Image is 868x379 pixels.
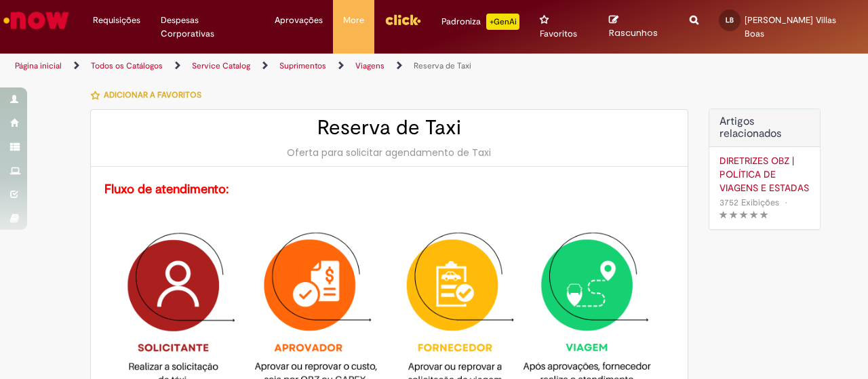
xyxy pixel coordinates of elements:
strong: Fluxo de atendimento: [104,181,229,197]
span: Aprovações [275,14,323,27]
img: click_logo_yellow_360x200.png [384,9,421,30]
div: Padroniza [441,14,519,30]
span: Rascunhos [609,26,658,39]
span: Adicionar a Favoritos [104,89,201,100]
a: Todos os Catálogos [91,60,163,71]
a: DIRETRIZES OBZ | POLÍTICA DE VIAGENS E ESTADAS [719,154,810,195]
div: Oferta para solicitar agendamento de Taxi [104,146,674,159]
a: Rascunhos [609,14,669,39]
a: Página inicial [15,60,62,71]
span: Favoritos [540,27,577,41]
h2: Reserva de Taxi [104,117,674,139]
a: Suprimentos [279,60,326,71]
a: Reserva de Taxi [414,60,471,71]
ul: Trilhas de página [10,54,568,79]
span: Despesas Corporativas [161,14,254,41]
img: ServiceNow [1,7,71,34]
span: • [782,193,790,212]
span: Requisições [93,14,140,27]
button: Adicionar a Favoritos [90,81,209,109]
span: [PERSON_NAME] Villas Boas [745,14,836,39]
span: More [343,14,364,27]
h3: Artigos relacionados [719,116,810,140]
a: Viagens [355,60,384,71]
a: Service Catalog [192,60,250,71]
p: +GenAi [486,14,519,30]
span: 3752 Exibições [719,197,779,208]
span: LB [726,16,734,24]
